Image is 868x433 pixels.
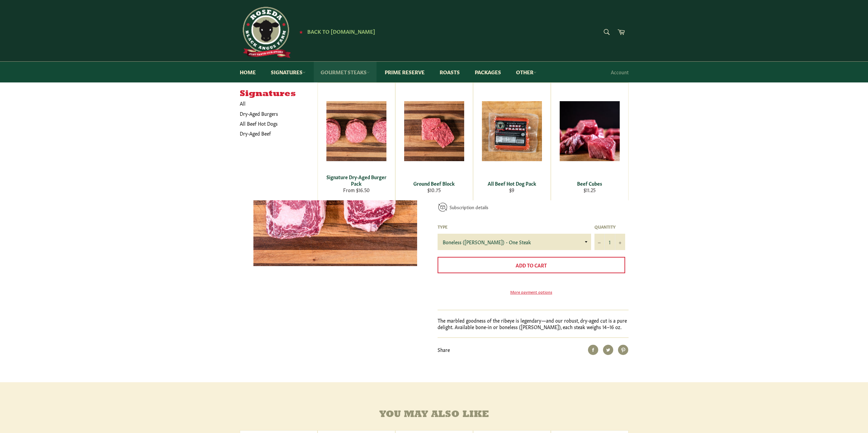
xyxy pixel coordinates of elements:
[594,224,625,230] label: Quantity
[236,98,318,108] a: All
[264,62,312,82] a: Signatures
[318,82,395,200] a: Signature Dry-Aged Burger Pack Signature Dry-Aged Burger Pack From $16.50
[236,128,311,138] a: Dry-Aged Beef
[240,7,291,58] img: Roseda Beef
[322,174,391,187] div: Signature Dry-Aged Burger Pack
[322,187,391,193] div: From $16.50
[438,289,625,295] a: More payment options
[438,346,450,353] span: Share
[482,101,542,161] img: All Beef Hot Dog Pack
[326,101,386,161] img: Signature Dry-Aged Burger Pack
[438,224,591,230] label: Type
[233,62,263,82] a: Home
[400,187,468,193] div: $10.75
[555,187,624,193] div: $11.25
[555,180,624,187] div: Beef Cubes
[473,82,551,200] a: All Beef Hot Dog Pack All Beef Hot Dog Pack $9
[296,29,375,34] a: ★ Back to [DOMAIN_NAME]
[236,119,311,128] a: All Beef Hot Dogs
[509,62,543,82] a: Other
[236,109,311,119] a: Dry-Aged Burgers
[551,82,629,200] a: Beef Cubes Beef Cubes $11.25
[450,204,488,210] a: Subscription details
[438,257,625,273] button: Add to Cart
[438,317,629,330] p: The marbled goodness of the ribeye is legendary—and our robust, dry-aged cut is a pure delight. A...
[299,29,303,34] span: ★
[240,89,318,99] h5: Signatures
[468,62,508,82] a: Packages
[477,187,546,193] div: $9
[516,262,547,268] span: Add to Cart
[400,180,468,187] div: Ground Beef Block
[240,409,629,420] h4: You may also like
[477,180,546,187] div: All Beef Hot Dog Pack
[433,62,467,82] a: Roasts
[404,101,464,161] img: Ground Beef Block
[314,62,377,82] a: Gourmet Steaks
[560,101,620,161] img: Beef Cubes
[395,82,473,200] a: Ground Beef Block Ground Beef Block $10.75
[607,62,632,82] a: Account
[307,28,375,35] span: Back to [DOMAIN_NAME]
[378,62,431,82] a: Prime Reserve
[615,234,625,250] button: Increase item quantity by one
[594,234,605,250] button: Reduce item quantity by one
